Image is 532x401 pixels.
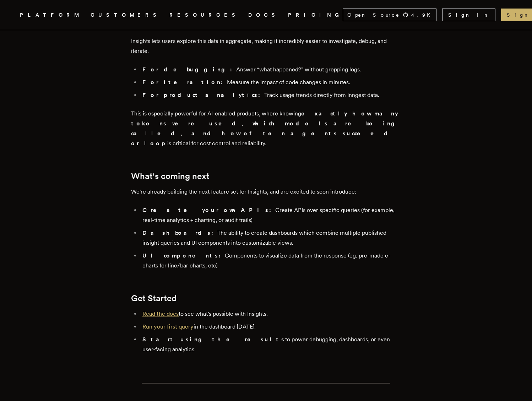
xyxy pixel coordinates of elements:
li: in the dashboard [DATE]. [140,322,401,332]
strong: Dashboards: [142,229,217,236]
a: Read the docs [142,310,179,317]
button: RESOURCES [169,11,240,20]
a: PRICING [288,11,343,20]
strong: Create your own APIs: [142,207,275,213]
h2: What's coming next [131,171,401,181]
a: Sign In [442,9,495,21]
span: Open Source [347,11,400,18]
li: Measure the impact of code changes in minutes. [140,77,401,87]
li: Create APIs over specific queries (for example, real-time analytics + charting, or audit trails) [140,205,401,225]
p: We're already building the next feature set for Insights, and are excited to soon introduce: [131,187,401,197]
a: CUSTOMERS [91,11,161,20]
a: DOCS [248,11,279,20]
li: Answer “what happened?” without grepping logs. [140,65,401,75]
span: 4.9 K [411,11,435,18]
strong: Start using the results [142,336,285,343]
strong: For product analytics: [142,92,264,98]
strong: For iteration: [142,79,227,86]
li: Track usage trends directly from Inngest data. [140,90,401,100]
p: Insights lets users explore this data in aggregate, making it incredibly easier to investigate, d... [131,36,401,56]
p: This is especially powerful for AI-enabled products, where knowing is critical for cost control a... [131,109,401,148]
li: to see what's possible with Insights. [140,309,401,319]
button: PLATFORM [20,11,82,20]
li: The ability to create dashboards which combine multiple published insight queries and UI componen... [140,228,401,248]
li: Components to visualize data from the response (eg. pre-made e-charts for line/bar charts, etc) [140,251,401,271]
strong: For debugging: [142,66,236,73]
a: Run your first query [142,323,194,330]
li: to power debugging, dashboards, or even user-facing analytics. [140,335,401,354]
strong: UI components: [142,252,225,259]
h2: Get Started [131,293,401,303]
